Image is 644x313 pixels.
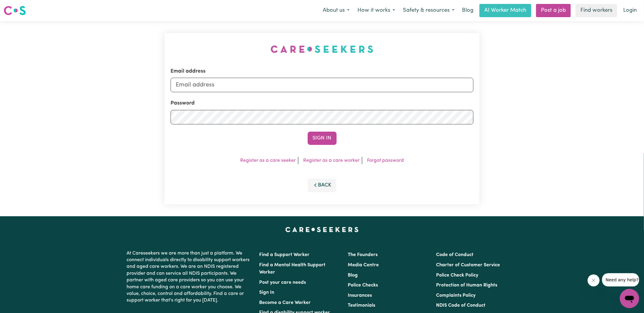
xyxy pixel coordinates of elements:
a: Find a Mental Health Support Worker [259,263,326,275]
label: Email address [171,67,206,75]
a: Sign In [259,290,275,295]
a: Testimonials [348,303,375,308]
button: How it works [353,4,399,17]
a: Complaints Policy [436,293,476,298]
a: Become a Care Worker [259,300,311,305]
a: Post your care needs [259,280,306,285]
button: Sign In [308,132,337,145]
iframe: Message from company [602,273,639,286]
a: Media Centre [348,263,379,268]
a: Police Checks [348,283,378,288]
a: Login [620,4,640,17]
a: Blog [458,4,477,17]
a: Register as a care worker [303,158,360,163]
a: Find workers [576,4,617,17]
iframe: Close message [588,274,600,286]
button: About us [319,4,353,17]
a: Police Check Policy [436,273,478,278]
a: Insurances [348,293,372,298]
button: Safety & resources [399,4,458,17]
label: Password [171,99,195,107]
a: AI Worker Match [479,4,531,17]
button: Back [308,179,337,192]
iframe: Button to launch messaging window [620,289,639,308]
img: Careseekers logo [4,5,26,16]
a: The Founders [348,252,378,257]
a: Charter of Customer Service [436,263,500,268]
input: Email address [171,78,473,92]
a: NDIS Code of Conduct [436,303,485,308]
a: Forgot password [367,158,404,163]
p: At Careseekers we are more than just a platform. We connect individuals directly to disability su... [127,248,252,306]
a: Register as a care seeker [240,158,296,163]
a: Code of Conduct [436,252,473,257]
a: Careseekers home page [285,227,359,232]
a: Careseekers logo [4,4,26,17]
a: Find a Support Worker [259,252,310,257]
a: Blog [348,273,358,278]
a: Protection of Human Rights [436,283,497,288]
a: Post a job [536,4,571,17]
